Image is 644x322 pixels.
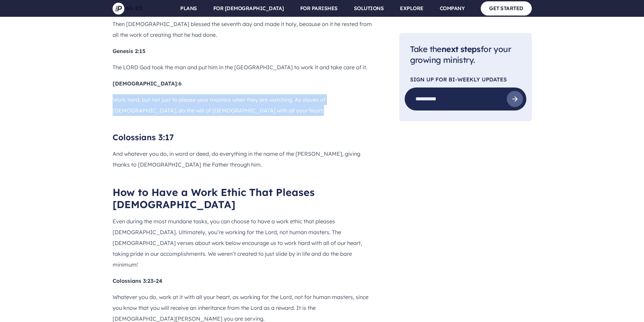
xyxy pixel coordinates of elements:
b: Colossians 3:17 [113,132,174,142]
b: Colossians 3:23-24 [113,277,162,284]
p: The LORD God took the man and put him in the [GEOGRAPHIC_DATA] to work it and take care of it. [113,62,378,73]
span: next steps [442,44,481,54]
span: Take the for your growing ministry. [410,44,511,65]
p: Sign Up For Bi-Weekly Updates [410,77,521,82]
p: Even during the most mundane tasks, you can choose to have a work ethic that pleases [DEMOGRAPHIC... [113,216,378,270]
a: GET STARTED [481,1,532,15]
h2: How to Have a Work Ethic That Pleases [DEMOGRAPHIC_DATA] [113,186,378,210]
p: Work hard, but not just to please your masters when they are watching. As slaves of [DEMOGRAPHIC_... [113,94,378,116]
p: Then [DEMOGRAPHIC_DATA] blessed the seventh day and made it holy, because on it he rested from al... [113,19,378,40]
b: [DEMOGRAPHIC_DATA]:6 [113,80,182,87]
b: Genesis 2:15 [113,48,145,54]
p: And whatever you do, in word or deed, do everything in the name of the [PERSON_NAME], giving than... [113,148,378,170]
